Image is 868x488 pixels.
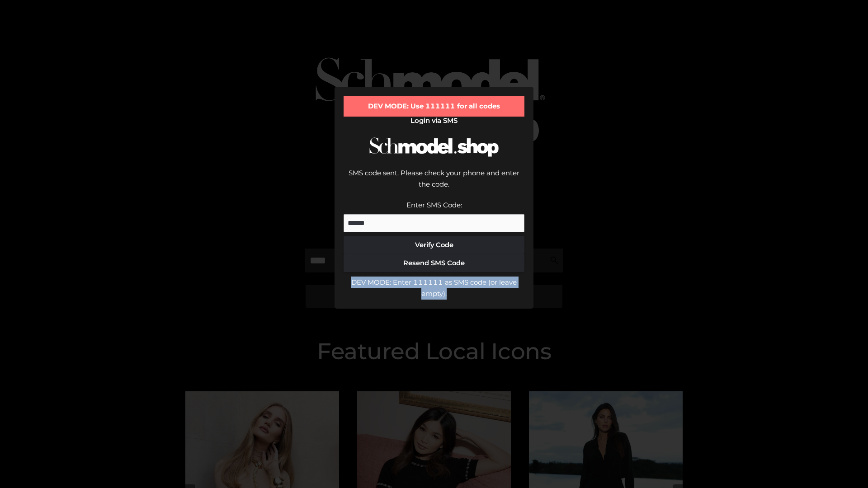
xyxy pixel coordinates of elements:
h2: Login via SMS [344,117,524,125]
label: Enter SMS Code: [406,201,462,209]
div: DEV MODE: Use 111111 for all codes [344,96,524,117]
div: SMS code sent. Please check your phone and enter the code. [344,167,524,199]
div: DEV MODE: Enter 111111 as SMS code (or leave empty). [344,277,524,300]
button: Verify Code [344,236,524,254]
img: Schmodel Logo [366,129,502,165]
button: Resend SMS Code [344,254,524,272]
